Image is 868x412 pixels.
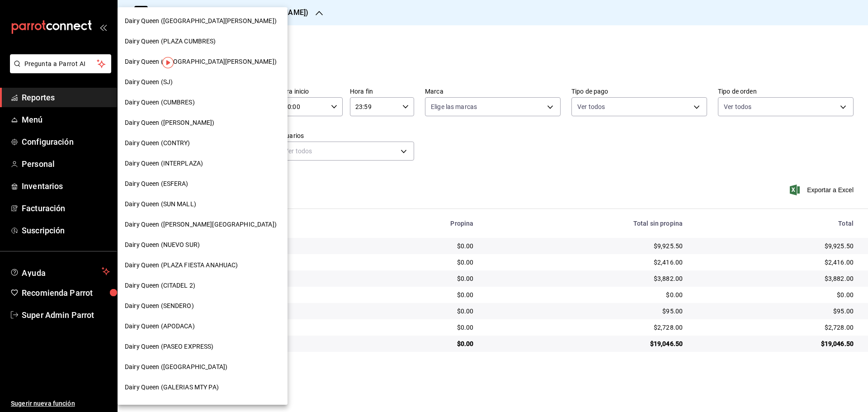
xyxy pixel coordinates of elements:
[125,220,277,229] span: Dairy Queen ([PERSON_NAME][GEOGRAPHIC_DATA])
[118,296,288,316] div: Dairy Queen (SENDERO)
[118,153,288,174] div: Dairy Queen (INTERPLAZA)
[118,72,288,92] div: Dairy Queen (SJ)
[125,342,214,351] span: Dairy Queen (PASEO EXPRESS)
[118,377,288,398] div: Dairy Queen (GALERIAS MTY PA)
[118,357,288,377] div: Dairy Queen ([GEOGRAPHIC_DATA])
[118,235,288,255] div: Dairy Queen (NUEVO SUR)
[118,255,288,275] div: Dairy Queen (PLAZA FIESTA ANAHUAC)
[125,362,227,372] span: Dairy Queen ([GEOGRAPHIC_DATA])
[125,322,195,331] span: Dairy Queen (APODACA)
[118,92,288,113] div: Dairy Queen (CUMBRES)
[118,275,288,296] div: Dairy Queen (CITADEL 2)
[125,37,216,46] span: Dairy Queen (PLAZA CUMBRES)
[118,316,288,336] div: Dairy Queen (APODACA)
[125,199,196,209] span: Dairy Queen (SUN MALL)
[162,57,174,68] img: Tooltip marker
[125,16,277,26] span: Dairy Queen ([GEOGRAPHIC_DATA][PERSON_NAME])
[125,77,173,87] span: Dairy Queen (SJ)
[125,260,238,270] span: Dairy Queen (PLAZA FIESTA ANAHUAC)
[118,194,288,214] div: Dairy Queen (SUN MALL)
[125,179,189,189] span: Dairy Queen (ESFERA)
[118,113,288,133] div: Dairy Queen ([PERSON_NAME])
[118,214,288,235] div: Dairy Queen ([PERSON_NAME][GEOGRAPHIC_DATA])
[125,240,200,250] span: Dairy Queen (NUEVO SUR)
[125,383,219,392] span: Dairy Queen (GALERIAS MTY PA)
[125,57,277,66] span: Dairy Queen ([GEOGRAPHIC_DATA][PERSON_NAME])
[125,159,203,168] span: Dairy Queen (INTERPLAZA)
[118,31,288,52] div: Dairy Queen (PLAZA CUMBRES)
[118,52,288,72] div: Dairy Queen ([GEOGRAPHIC_DATA][PERSON_NAME])
[118,133,288,153] div: Dairy Queen (CONTRY)
[118,11,288,31] div: Dairy Queen ([GEOGRAPHIC_DATA][PERSON_NAME])
[125,98,195,107] span: Dairy Queen (CUMBRES)
[125,118,215,128] span: Dairy Queen ([PERSON_NAME])
[118,336,288,357] div: Dairy Queen (PASEO EXPRESS)
[125,281,195,290] span: Dairy Queen (CITADEL 2)
[118,174,288,194] div: Dairy Queen (ESFERA)
[125,301,194,311] span: Dairy Queen (SENDERO)
[125,138,190,148] span: Dairy Queen (CONTRY)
